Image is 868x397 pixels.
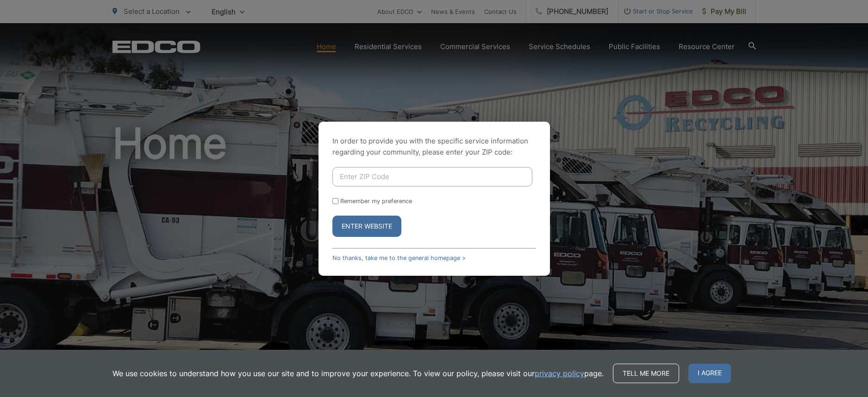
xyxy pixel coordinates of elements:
label: Remember my preference [340,198,412,205]
a: privacy policy [535,368,584,379]
button: Enter Website [332,216,401,237]
p: In order to provide you with the specific service information regarding your community, please en... [332,136,536,158]
span: I agree [688,364,731,383]
a: Tell me more [613,364,679,383]
input: Enter ZIP Code [332,167,532,186]
a: No thanks, take me to the general homepage > [332,254,466,261]
p: We use cookies to understand how you use our site and to improve your experience. To view our pol... [112,368,604,379]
